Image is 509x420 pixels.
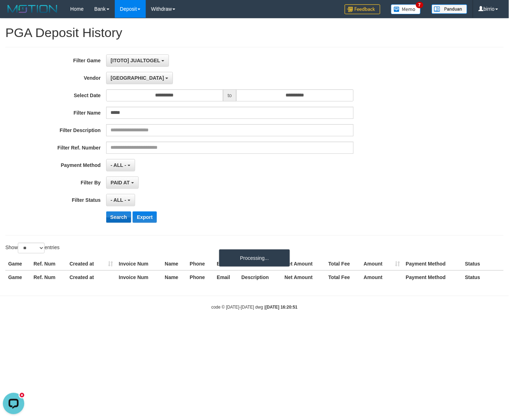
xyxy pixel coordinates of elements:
[238,271,282,284] th: Description
[5,4,60,14] img: MOTION_logo.png
[133,211,157,223] button: Export
[403,271,462,284] th: Payment Method
[18,243,45,253] select: Showentries
[462,257,504,271] th: Status
[3,3,24,24] button: Open LiveChat chat widget
[187,257,214,271] th: Phone
[214,257,238,271] th: Email
[116,271,162,284] th: Invoice Num
[106,72,173,84] button: [GEOGRAPHIC_DATA]
[5,243,60,253] label: Show entries
[223,89,237,101] span: to
[219,249,290,267] div: Processing...
[403,257,462,271] th: Payment Method
[282,271,326,284] th: Net Amount
[214,271,238,284] th: Email
[67,257,116,271] th: Created at
[111,162,127,168] span: - ALL -
[116,257,162,271] th: Invoice Num
[162,271,187,284] th: Name
[111,197,127,203] span: - ALL -
[266,305,298,310] strong: [DATE] 16:20:51
[106,159,135,171] button: - ALL -
[5,257,31,271] th: Game
[106,211,132,223] button: Search
[106,54,169,67] button: [ITOTO] JUALTOGEL
[361,271,403,284] th: Amount
[326,271,361,284] th: Total Fee
[5,271,31,284] th: Game
[106,177,139,189] button: PAID AT
[5,26,504,40] h1: PGA Deposit History
[326,257,361,271] th: Total Fee
[462,271,504,284] th: Status
[416,2,423,8] span: 7
[111,75,164,81] span: [GEOGRAPHIC_DATA]
[19,2,25,9] div: new message indicator
[432,4,467,14] img: panduan.png
[391,4,421,14] img: Button%20Memo.svg
[187,271,214,284] th: Phone
[67,271,116,284] th: Created at
[111,58,160,63] span: [ITOTO] JUALTOGEL
[31,257,67,271] th: Ref. Num
[282,257,326,271] th: Net Amount
[162,257,187,271] th: Name
[111,180,130,185] span: PAID AT
[361,257,403,271] th: Amount
[31,271,67,284] th: Ref. Num
[345,4,380,14] img: Feedback.jpg
[211,305,298,310] small: code © [DATE]-[DATE] dwg |
[106,194,135,206] button: - ALL -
